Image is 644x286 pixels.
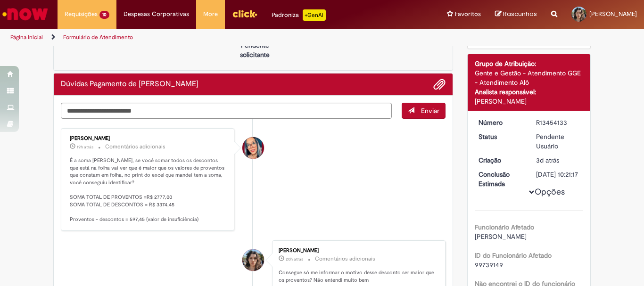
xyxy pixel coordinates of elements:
[279,269,436,284] p: Consegue só me informar o motivo desse desconto ser maior que os proventos? Não entendi muito bem
[471,132,529,141] dt: Status
[61,80,198,89] h2: Dúvidas Pagamento de Salário Histórico de tíquete
[70,157,227,223] p: É a soma [PERSON_NAME], se você somar todos os descontos que está na folha vai ver que é maior qu...
[272,9,326,21] div: Padroniza
[402,103,446,119] button: Enviar
[124,9,189,19] span: Despesas Corporativas
[7,29,422,46] ul: Trilhas de página
[536,156,559,164] time: 27/08/2025 18:14:33
[471,118,529,127] dt: Número
[475,261,503,269] span: 99739149
[315,255,375,263] small: Comentários adicionais
[286,256,303,262] span: 20h atrás
[63,33,133,41] a: Formulário de Atendimento
[475,223,534,231] b: Funcionário Afetado
[475,97,584,106] div: [PERSON_NAME]
[471,155,529,165] dt: Criação
[105,143,165,151] small: Comentários adicionais
[536,155,580,165] div: 27/08/2025 18:14:33
[421,106,439,115] span: Enviar
[475,68,584,87] div: Gente e Gestão - Atendimento GGE - Atendimento Alô
[61,103,392,119] textarea: Digite sua mensagem aqui...
[1,5,50,24] img: ServiceNow
[589,10,637,18] span: [PERSON_NAME]
[495,10,537,19] a: Rascunhos
[10,33,43,41] a: Página inicial
[536,118,580,127] div: R13454133
[286,256,303,262] time: 29/08/2025 15:20:02
[536,170,580,179] div: [DATE] 10:21:17
[475,87,584,97] div: Analista responsável:
[99,11,109,19] span: 10
[232,7,257,21] img: click_logo_yellow_360x200.png
[77,144,93,150] span: 19h atrás
[232,41,278,59] p: Pendente solicitante
[242,137,264,159] div: Maira Priscila Da Silva Arnaldo
[455,9,481,19] span: Favoritos
[471,170,529,188] dt: Conclusão Estimada
[475,251,552,260] b: ID do Funcionário Afetado
[242,249,264,271] div: Julia Rodrigues Ortunho Pavani
[475,232,527,241] span: [PERSON_NAME]
[65,9,98,19] span: Requisições
[475,59,584,68] div: Grupo de Atribuição:
[77,144,93,150] time: 29/08/2025 15:24:44
[303,9,326,21] p: +GenAi
[503,9,537,18] span: Rascunhos
[70,136,227,141] div: [PERSON_NAME]
[536,156,559,164] span: 3d atrás
[279,248,436,253] div: [PERSON_NAME]
[536,132,580,151] div: Pendente Usuário
[203,9,218,19] span: More
[433,78,446,90] button: Adicionar anexos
